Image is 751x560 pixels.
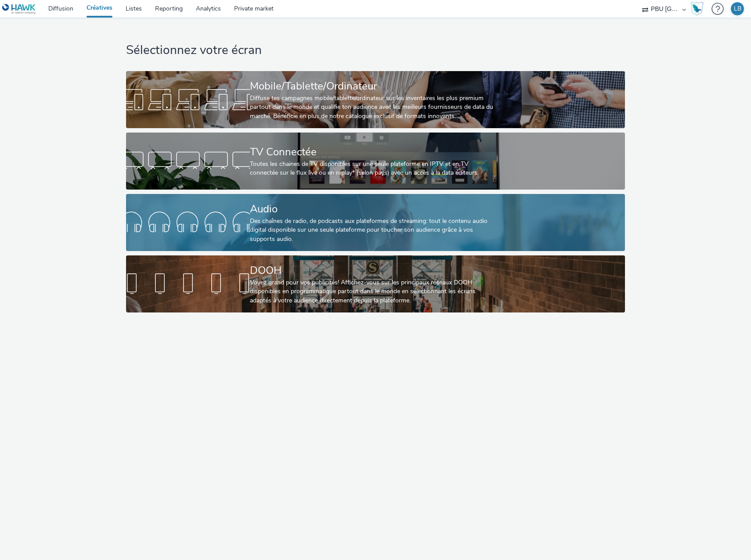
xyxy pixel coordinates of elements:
a: Mobile/Tablette/OrdinateurDiffuse tes campagnes mobile/tablette/ordinateur sur les inventaires le... [126,71,625,128]
div: Des chaînes de radio, de podcasts aux plateformes de streaming: tout le contenu audio digital dis... [250,217,498,244]
h1: Sélectionnez votre écran [126,42,625,59]
img: Hawk Academy [690,2,704,16]
div: LB [734,2,741,15]
a: DOOHVoyez grand pour vos publicités! Affichez-vous sur les principaux réseaux DOOH disponibles en... [126,255,625,312]
div: Audio [250,201,498,217]
div: TV Connectée [250,144,498,160]
a: TV ConnectéeToutes les chaines de TV disponibles sur une seule plateforme en IPTV et en TV connec... [126,133,625,190]
div: Voyez grand pour vos publicités! Affichez-vous sur les principaux réseaux DOOH disponibles en pro... [250,278,498,305]
img: undefined Logo [2,4,36,14]
div: DOOH [250,263,498,278]
a: AudioDes chaînes de radio, de podcasts aux plateformes de streaming: tout le contenu audio digita... [126,194,625,251]
a: Hawk Academy [690,2,707,16]
div: Mobile/Tablette/Ordinateur [250,79,498,94]
div: Toutes les chaines de TV disponibles sur une seule plateforme en IPTV et en TV connectée sur le f... [250,160,498,178]
div: Diffuse tes campagnes mobile/tablette/ordinateur sur les inventaires les plus premium partout dan... [250,94,498,121]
